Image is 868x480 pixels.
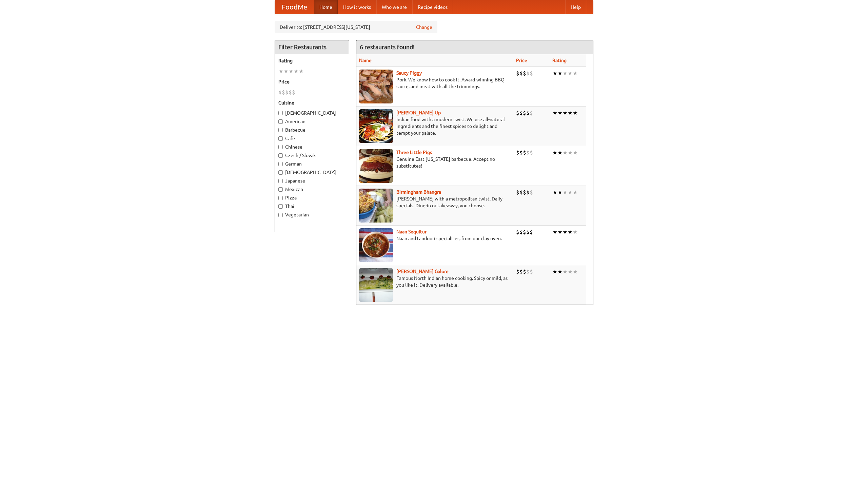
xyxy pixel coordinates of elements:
[278,152,346,159] label: Czech / Slovak
[530,228,533,236] li: $
[275,0,314,14] a: FoodMe
[278,177,346,184] label: Japanese
[552,149,557,156] li: ★
[278,111,283,115] input: [DEMOGRAPHIC_DATA]
[557,268,563,275] li: ★
[526,268,530,275] li: $
[573,149,578,156] li: ★
[519,189,523,196] li: $
[563,109,568,117] li: ★
[359,156,511,169] p: Genuine East [US_STATE] barbecue. Accept no substitutes!
[278,57,346,64] h5: Rating
[278,196,283,200] input: Pizza
[552,268,557,275] li: ★
[278,89,282,96] li: $
[552,58,567,63] a: Rating
[278,170,283,175] input: [DEMOGRAPHIC_DATA]
[278,153,283,158] input: Czech / Slovak
[563,149,568,156] li: ★
[552,228,557,236] li: ★
[278,160,346,167] label: German
[412,0,453,14] a: Recipe videos
[278,68,283,75] li: ★
[523,70,526,77] li: $
[526,189,530,196] li: $
[519,70,523,77] li: $
[516,228,519,236] li: $
[396,110,441,115] a: [PERSON_NAME] Up
[278,128,283,132] input: Barbecue
[530,109,533,117] li: $
[568,268,573,275] li: ★
[530,268,533,275] li: $
[278,186,346,193] label: Mexican
[552,189,557,196] li: ★
[285,89,289,96] li: $
[359,228,393,262] img: naansequitur.jpg
[278,127,346,133] label: Barbecue
[359,109,393,143] img: curryup.jpg
[523,149,526,156] li: $
[359,268,393,302] img: currygalore.jpg
[278,145,283,149] input: Chinese
[278,135,346,142] label: Cafe
[376,0,412,14] a: Who we are
[278,162,283,166] input: German
[573,268,578,275] li: ★
[568,70,573,77] li: ★
[519,228,523,236] li: $
[289,68,294,75] li: ★
[573,189,578,196] li: ★
[396,70,422,76] a: Saucy Piggy
[278,203,346,210] label: Thai
[360,44,415,50] ng-pluralize: 6 restaurants found!
[523,189,526,196] li: $
[278,187,283,192] input: Mexican
[396,269,449,274] a: [PERSON_NAME] Galore
[565,0,586,14] a: Help
[278,99,346,106] h5: Cuisine
[573,70,578,77] li: ★
[359,116,511,136] p: Indian food with a modern twist. We use all-natural ingredients and the finest spices to delight ...
[278,110,346,116] label: [DEMOGRAPHIC_DATA]
[519,109,523,117] li: $
[278,169,346,176] label: [DEMOGRAPHIC_DATA]
[359,195,511,209] p: [PERSON_NAME] with a metropolitan twist. Daily specials. Dine-in or takeaway, you choose.
[557,149,563,156] li: ★
[526,70,530,77] li: $
[563,268,568,275] li: ★
[278,179,283,183] input: Japanese
[519,268,523,275] li: $
[278,119,283,124] input: American
[568,149,573,156] li: ★
[278,213,283,217] input: Vegetarian
[552,70,557,77] li: ★
[278,204,283,209] input: Thai
[573,228,578,236] li: ★
[283,68,289,75] li: ★
[396,189,441,195] a: Birmingham Bhangra
[516,109,519,117] li: $
[530,189,533,196] li: $
[275,21,437,33] div: Deliver to: [STREET_ADDRESS][US_STATE]
[516,268,519,275] li: $
[530,70,533,77] li: $
[359,275,511,288] p: Famous North Indian home cooking. Spicy or mild, as you like it. Delivery available.
[359,235,511,242] p: Naan and tandoori specialties, from our clay oven.
[563,189,568,196] li: ★
[563,70,568,77] li: ★
[557,189,563,196] li: ★
[526,149,530,156] li: $
[278,78,346,85] h5: Price
[523,268,526,275] li: $
[416,24,432,31] a: Change
[573,109,578,117] li: ★
[516,189,519,196] li: $
[523,228,526,236] li: $
[530,149,533,156] li: $
[557,109,563,117] li: ★
[278,143,346,150] label: Chinese
[523,109,526,117] li: $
